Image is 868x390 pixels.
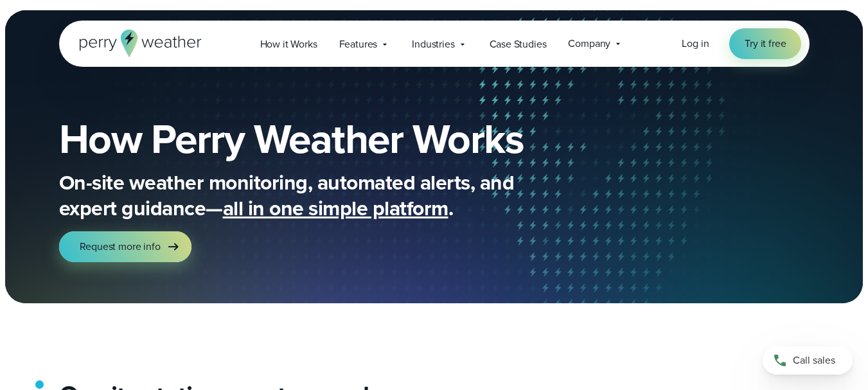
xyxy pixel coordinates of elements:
[80,239,161,254] span: Request more info
[682,36,709,51] span: Log in
[339,37,378,52] span: Features
[412,37,454,52] span: Industries
[763,346,853,375] a: Call sales
[59,170,573,221] p: On-site weather monitoring, automated alerts, and expert guidance— .
[568,36,610,51] span: Company
[729,28,801,59] a: Try it free
[249,31,328,57] a: How it Works
[479,31,558,57] a: Case Studies
[223,193,448,224] span: all in one simple platform
[745,36,786,51] span: Try it free
[59,231,191,262] a: Request more info
[59,118,617,159] h1: How Perry Weather Works
[260,37,317,52] span: How it Works
[793,353,835,368] span: Call sales
[490,37,547,52] span: Case Studies
[682,36,709,51] a: Log in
